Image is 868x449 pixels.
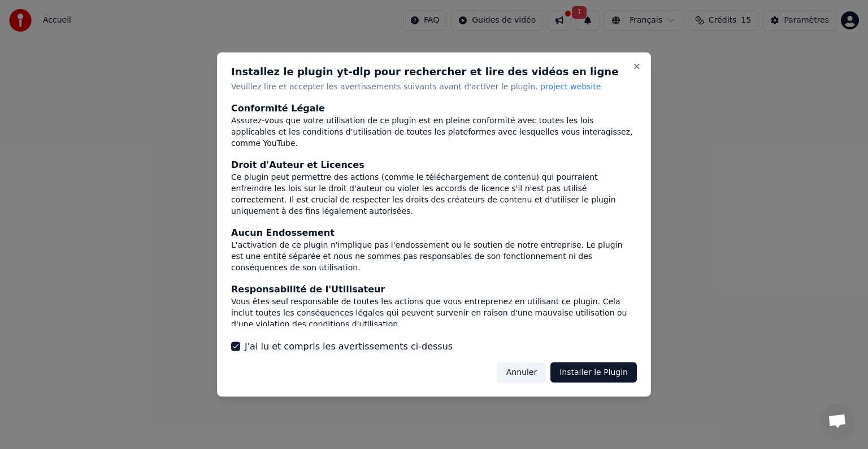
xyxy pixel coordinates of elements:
[540,82,601,91] span: project website
[231,81,637,93] p: Veuillez lire et accepter les avertissements suivants avant d'activer le plugin.
[231,115,637,149] div: Assurez-vous que votre utilisation de ce plugin est en pleine conformité avec toutes les lois app...
[231,239,637,273] div: L'activation de ce plugin n'implique pas l'endossement ou le soutien de notre entreprise. Le plug...
[231,296,637,330] div: Vous êtes seul responsable de toutes les actions que vous entreprenez en utilisant ce plugin. Cel...
[231,282,637,296] div: Responsabilité de l'Utilisateur
[497,362,546,382] button: Annuler
[231,158,637,171] div: Droit d'Auteur et Licences
[231,226,637,239] div: Aucun Endossement
[550,362,637,382] button: Installer le Plugin
[245,339,453,353] label: J'ai lu et compris les avertissements ci-dessus
[231,101,637,115] div: Conformité Légale
[231,171,637,217] div: Ce plugin peut permettre des actions (comme le téléchargement de contenu) qui pourraient enfreind...
[231,67,637,77] h2: Installez le plugin yt-dlp pour rechercher et lire des vidéos en ligne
